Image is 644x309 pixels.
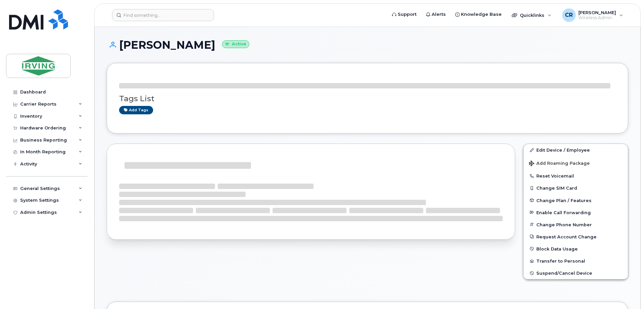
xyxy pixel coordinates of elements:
[536,198,592,203] span: Change Plan / Features
[524,144,628,156] a: Edit Device / Employee
[524,255,628,267] button: Transfer to Personal
[524,219,628,231] button: Change Phone Number
[536,271,592,276] span: Suspend/Cancel Device
[524,206,628,219] button: Enable Call Forwarding
[524,243,628,255] button: Block Data Usage
[119,106,153,114] a: Add tags
[524,267,628,279] button: Suspend/Cancel Device
[222,40,249,48] small: Active
[524,231,628,243] button: Request Account Change
[524,170,628,182] button: Reset Voicemail
[529,161,590,167] span: Add Roaming Package
[107,39,628,51] h1: [PERSON_NAME]
[524,182,628,194] button: Change SIM Card
[524,194,628,206] button: Change Plan / Features
[524,156,628,170] button: Add Roaming Package
[119,94,616,103] h3: Tags List
[536,210,591,215] span: Enable Call Forwarding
